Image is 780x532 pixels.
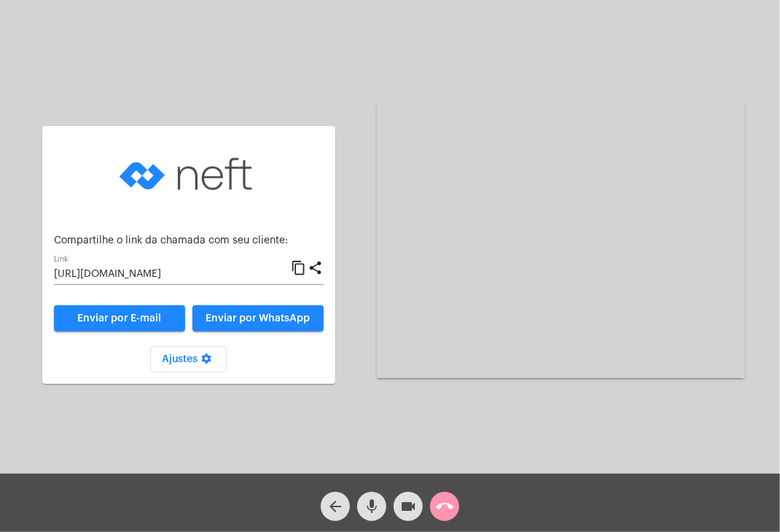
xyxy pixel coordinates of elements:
mat-icon: content_copy [291,259,306,277]
span: Ajustes [162,354,215,364]
p: Compartilhe o link da chamada com seu cliente: [54,235,324,246]
span: Enviar por WhatsApp [206,313,310,324]
a: Enviar por E-mail [54,305,185,332]
mat-icon: arrow_back [327,498,344,515]
button: Ajustes [150,346,227,372]
mat-icon: call_end [436,498,453,515]
mat-icon: share [308,259,324,277]
span: Enviar por E-mail [77,313,161,324]
mat-icon: settings [198,353,215,370]
mat-icon: mic [363,498,381,515]
mat-icon: videocam [399,498,417,515]
button: Enviar por WhatsApp [192,305,324,332]
img: logo-neft-novo-2.png [116,138,262,211]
